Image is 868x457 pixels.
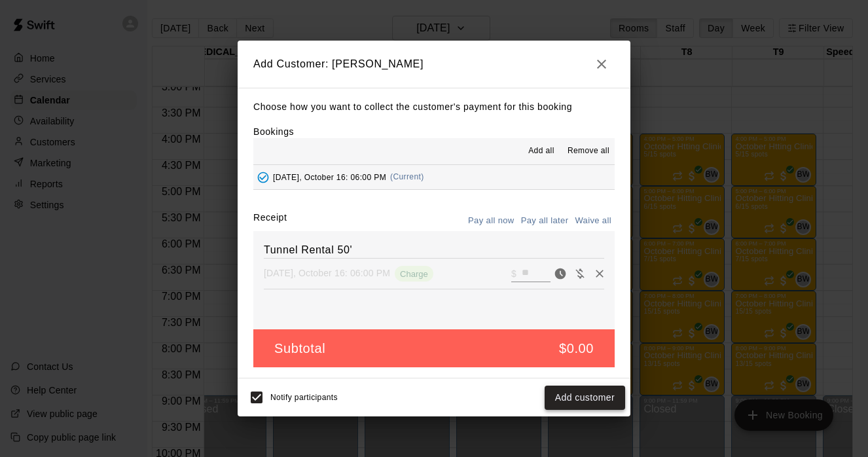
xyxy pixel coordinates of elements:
button: Remove [590,264,609,283]
p: [DATE], October 16: 06:00 PM [264,266,390,280]
button: Added - Collect Payment [253,168,273,187]
span: (Current) [390,172,424,181]
label: Receipt [253,211,287,231]
h5: $0.00 [559,340,594,357]
span: Pay now [551,267,570,278]
button: Added - Collect Payment[DATE], October 16: 06:00 PM(Current) [253,165,615,189]
span: Notify participants [270,393,338,403]
button: Add customer [545,386,625,410]
button: Remove all [562,141,615,162]
button: Pay all now [465,211,518,231]
span: Add all [528,145,554,158]
h6: Tunnel Rental 50' [264,242,604,259]
button: Pay all later [518,211,572,231]
button: Add all [520,141,562,162]
p: $ [511,267,516,280]
span: Remove all [568,145,609,158]
span: Waive payment [570,267,590,278]
button: Waive all [571,211,615,231]
label: Bookings [253,126,294,137]
h5: Subtotal [274,340,325,357]
h2: Add Customer: [PERSON_NAME] [238,41,630,88]
p: Choose how you want to collect the customer's payment for this booking [253,99,615,115]
span: [DATE], October 16: 06:00 PM [273,172,386,181]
